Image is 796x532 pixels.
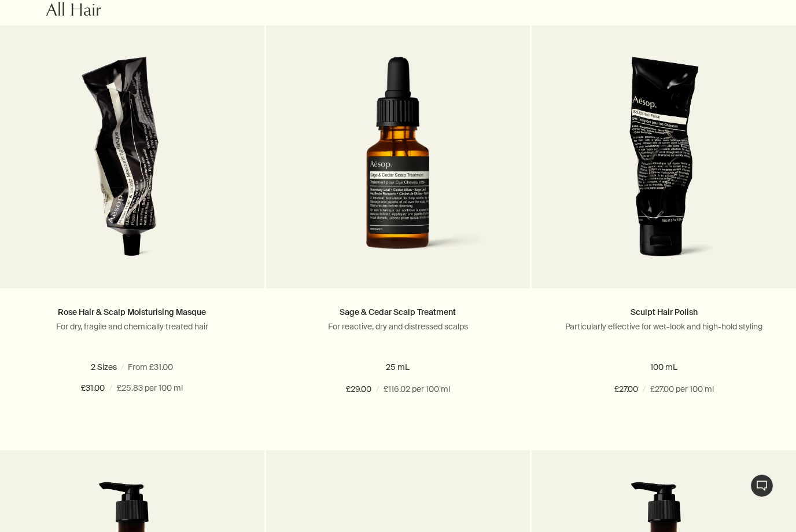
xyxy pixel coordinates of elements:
img: Rose Hair & Scalp Moisturizing Masque in metal tube [42,57,222,271]
span: / [376,383,379,397]
a: Sculpt Hair Polish in black tube. [532,57,796,288]
span: £29.00 [346,383,371,397]
p: For dry, fragile and chemically treated hair [17,321,247,332]
a: Sage & Cedar Scalp Treatment pipette [266,57,530,288]
span: £27.00 per 100 ml [650,383,714,397]
span: / [643,383,646,397]
a: Sculpt Hair Polish [631,307,698,317]
span: £31.00 [81,381,105,395]
span: 120 mL [91,362,123,372]
img: Sculpt Hair Polish in black tube. [574,57,754,271]
img: Sage & Cedar Scalp Treatment pipette [288,57,507,271]
p: For reactive, dry and distressed scalps [283,321,513,332]
span: / [109,381,112,395]
a: Rose Hair & Scalp Moisturising Masque [58,307,206,317]
a: Sage & Cedar Scalp Treatment [340,307,456,317]
span: £27.00 [614,383,638,397]
span: 500 mL [145,362,180,372]
p: Particularly effective for wet-look and high-hold styling [549,321,779,332]
span: £25.83 per 100 ml [117,381,183,395]
span: £116.02 per 100 ml [384,383,450,397]
button: Live Assistance [750,474,773,497]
